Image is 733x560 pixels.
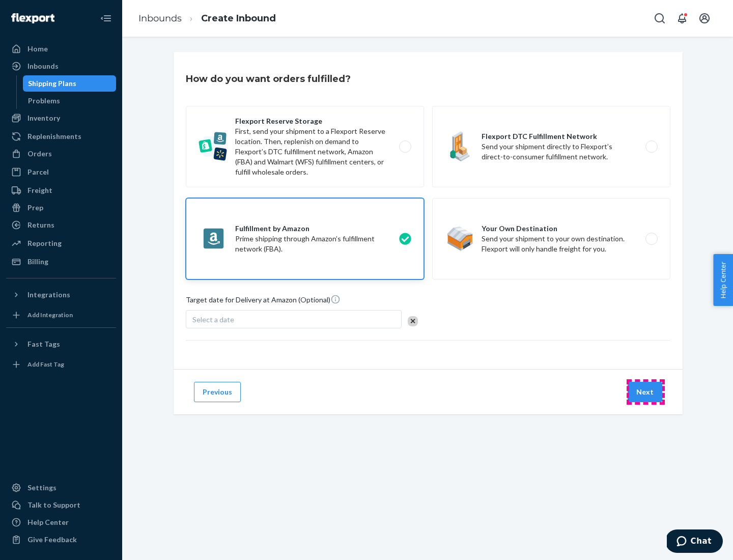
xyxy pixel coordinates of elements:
a: Freight [6,182,116,199]
div: Inbounds [27,61,59,71]
div: Reporting [27,238,62,248]
a: Shipping Plans [23,75,117,92]
div: Talk to Support [27,500,80,510]
button: Help Center [713,254,733,306]
div: Settings [27,483,57,493]
h3: How do you want orders fulfilled? [186,72,351,86]
a: Reporting [6,235,116,251]
a: Problems [23,93,117,109]
a: Inbounds [138,13,182,24]
div: Shipping Plans [28,78,76,89]
div: Parcel [27,167,49,177]
a: Help Center [6,514,116,530]
button: Open account menu [694,8,715,29]
div: Freight [27,185,52,195]
button: Close Navigation [96,8,116,29]
button: Talk to Support [6,497,116,513]
a: Replenishments [6,128,116,145]
button: Give Feedback [6,531,116,548]
button: Fast Tags [6,336,116,352]
div: Inventory [27,113,60,123]
div: Help Center [27,517,69,527]
a: Inbounds [6,58,116,74]
div: Home [27,44,48,54]
div: Integrations [27,290,70,300]
a: Settings [6,480,116,496]
div: Fast Tags [27,339,60,349]
a: Billing [6,254,116,270]
div: Replenishments [27,131,81,142]
button: Integrations [6,287,116,303]
div: Returns [27,220,54,230]
img: Flexport logo [11,13,54,23]
a: Parcel [6,164,116,180]
a: Returns [6,217,116,233]
a: Prep [6,200,116,216]
a: Inventory [6,110,116,126]
span: Target date for Delivery at Amazon (Optional) [186,294,341,309]
a: Orders [6,146,116,162]
a: Create Inbound [201,13,276,24]
div: Prep [27,203,43,213]
a: Add Integration [6,307,116,323]
div: Give Feedback [27,535,77,545]
ol: breadcrumbs [130,4,284,34]
div: Problems [28,96,60,106]
div: Add Integration [27,311,73,319]
a: Add Fast Tag [6,356,116,373]
button: Open Search Box [650,8,670,29]
div: Billing [27,257,48,267]
button: Open notifications [672,8,692,29]
div: Add Fast Tag [27,360,64,369]
a: Home [6,41,116,57]
iframe: Opens a widget where you can chat to one of our agents [667,529,723,555]
button: Previous [194,382,241,402]
div: Orders [27,149,52,159]
button: Next [628,382,662,402]
span: Select a date [192,315,234,324]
